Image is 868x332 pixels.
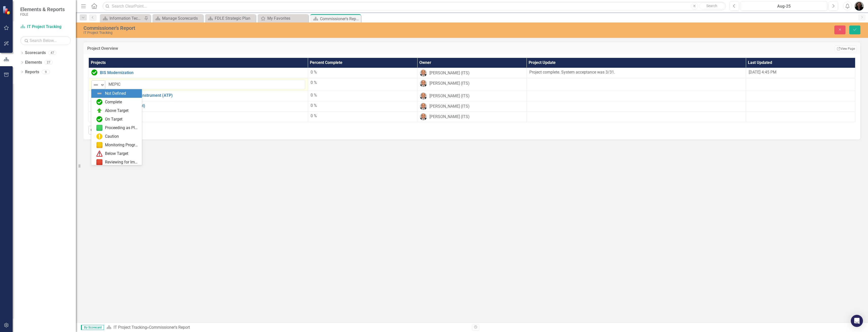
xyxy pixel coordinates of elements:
div: 9 [42,70,50,74]
h3: Project Overview [87,46,527,51]
div: [PERSON_NAME] (ITS) [429,114,470,120]
a: New [MEDICAL_DATA] Instrument (ATP) [100,93,305,98]
div: [PERSON_NAME] (ITS) [429,81,470,86]
div: [DATE] 4:45 PM [749,69,853,75]
img: Monitoring Progress [96,142,102,148]
a: My Favorites [259,15,307,21]
div: Complete [105,99,122,105]
div: Information Technology Services Landing Page [110,15,143,21]
a: IT Project Tracking [20,24,71,30]
div: Above Target [105,108,128,114]
div: [PERSON_NAME] (ITS) [429,70,470,76]
img: Reviewing for Improvement [96,159,102,165]
a: IT Project Tracking [114,325,147,330]
div: 0 % [311,92,415,98]
span: Project complete. System acceptance was 3/31. [529,70,615,75]
img: ClearPoint Strategy [3,6,11,15]
div: 47 [48,51,56,55]
div: Below Target [105,151,128,157]
img: Proceeding as Planned [96,125,102,131]
div: [PERSON_NAME] (ITS) [429,93,470,99]
span: Search [706,4,717,8]
div: Aug-25 [742,3,826,9]
input: Search Below... [20,36,71,45]
a: RMS (AIM Replacement) [100,104,305,108]
img: Not Defined [96,90,102,97]
div: » [106,325,468,330]
div: On Target [105,116,122,122]
img: Complete [96,99,102,105]
div: [PERSON_NAME] (ITS) [429,104,470,109]
div: Commissioner's Report [149,325,190,330]
div: Open Intercom Messenger [851,315,863,327]
div: Not Defined [105,91,126,97]
div: Reviewing for Improvement [105,159,139,165]
div: Caution [105,134,119,139]
img: Joey Hornsby [420,80,427,87]
img: Joey Hornsby [420,69,427,77]
input: Search ClearPoint... [102,2,726,11]
a: Scorecards [25,50,46,56]
div: Proceeding as Planned [105,125,139,131]
img: On Target [96,116,102,122]
a: FDLE Strategic Plan [206,15,254,21]
span: By Scorecard [81,325,104,330]
input: Name [105,80,305,89]
div: 0 % [311,113,415,119]
div: 27 [45,60,53,65]
img: Joey Hornsby [420,103,427,110]
a: Elements [25,60,42,65]
div: Monitoring Progress [105,142,139,148]
img: Below Target [96,151,102,157]
div: 0 % [311,80,415,86]
div: Commissioner's Report [320,16,360,22]
img: Caution [96,133,102,139]
a: View Page [835,45,857,52]
div: 0 % [311,69,415,75]
img: Above Target [96,108,102,114]
div: FDLE Strategic Plan [215,15,254,21]
img: Nicole Howard [855,2,864,11]
img: Not Defined [93,82,99,88]
a: RAMS for PALM [100,114,305,118]
div: 0 % [311,103,415,109]
button: Aug-25 [741,2,827,11]
a: Reports [25,69,39,75]
small: FDLE [20,12,65,16]
div: Manage Scorecards [162,15,202,21]
a: BIS Modernization [100,70,305,75]
div: IT Project Tracking [83,31,528,35]
img: Joey Hornsby [420,113,427,120]
div: My Favorites [267,15,307,21]
button: Search [699,3,725,10]
span: Elements & Reports [20,6,65,12]
div: Commissioner's Report [83,25,528,31]
img: Joey Hornsby [420,92,427,100]
img: Complete [91,69,97,76]
a: Manage Scorecards [154,15,202,21]
a: Information Technology Services Landing Page [101,15,143,21]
